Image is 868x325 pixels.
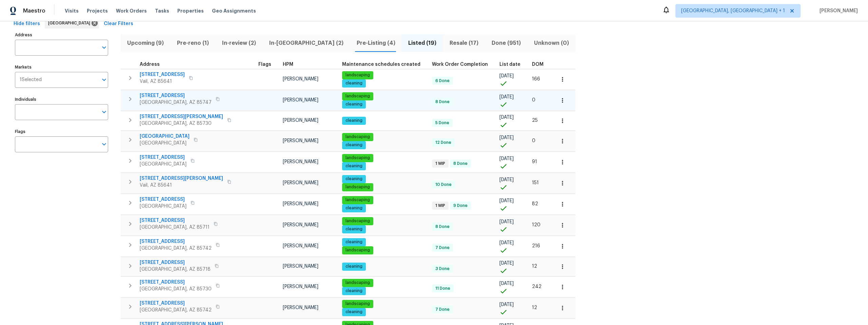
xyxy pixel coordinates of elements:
[433,182,454,188] span: 10 Done
[140,99,212,106] span: [GEOGRAPHIC_DATA], AZ 85747
[532,202,538,206] span: 82
[343,247,373,253] span: landscaping
[283,284,318,289] span: [PERSON_NAME]
[433,161,448,167] span: 1 WIP
[140,113,223,120] span: [STREET_ADDRESS][PERSON_NAME]
[140,307,212,313] span: [GEOGRAPHIC_DATA], AZ 85742
[817,7,858,14] span: [PERSON_NAME]
[15,97,108,101] label: Individuals
[11,18,43,30] button: Hide filters
[499,198,514,203] span: [DATE]
[140,259,211,266] span: [STREET_ADDRESS]
[343,134,373,140] span: landscaping
[283,159,318,164] span: [PERSON_NAME]
[432,62,488,67] span: Work Order Completion
[343,93,373,99] span: landscaping
[99,75,109,84] button: Open
[283,118,318,123] span: [PERSON_NAME]
[433,266,452,272] span: 3 Done
[177,7,204,14] span: Properties
[140,196,186,203] span: [STREET_ADDRESS]
[140,154,186,161] span: [STREET_ADDRESS]
[140,175,223,182] span: [STREET_ADDRESS][PERSON_NAME]
[343,101,365,107] span: cleaning
[433,99,452,105] span: 8 Done
[125,38,166,48] span: Upcoming (9)
[406,38,439,48] span: Listed (19)
[499,219,514,224] span: [DATE]
[283,223,318,227] span: [PERSON_NAME]
[20,77,42,83] span: 1 Selected
[283,305,318,310] span: [PERSON_NAME]
[283,202,318,206] span: [PERSON_NAME]
[283,62,293,67] span: HPM
[499,177,514,182] span: [DATE]
[140,161,186,168] span: [GEOGRAPHIC_DATA]
[354,38,398,48] span: Pre-Listing (4)
[343,226,365,232] span: cleaning
[343,155,373,161] span: landscaping
[87,7,108,14] span: Projects
[140,300,212,307] span: [STREET_ADDRESS]
[532,180,539,185] span: 151
[532,77,540,81] span: 166
[23,7,45,14] span: Maestro
[212,7,256,14] span: Geo Assignments
[433,203,448,209] span: 1 WIP
[45,18,99,28] div: [GEOGRAPHIC_DATA]
[14,20,40,28] span: Hide filters
[140,266,211,273] span: [GEOGRAPHIC_DATA], AZ 85718
[140,133,190,140] span: [GEOGRAPHIC_DATA]
[101,18,136,30] button: Clear Filters
[343,142,365,148] span: cleaning
[532,284,541,289] span: 242
[343,218,373,224] span: landscaping
[258,62,271,67] span: Flags
[343,309,365,315] span: cleaning
[155,8,169,13] span: Tasks
[343,72,373,78] span: landscaping
[433,78,452,84] span: 6 Done
[65,7,79,14] span: Visits
[175,38,212,48] span: Pre-reno (1)
[99,139,109,149] button: Open
[140,203,186,210] span: [GEOGRAPHIC_DATA]
[99,107,109,117] button: Open
[48,20,93,26] span: [GEOGRAPHIC_DATA]
[343,301,373,307] span: landscaping
[104,20,133,28] span: Clear Filters
[531,38,571,48] span: Unknown (0)
[99,43,109,52] button: Open
[532,223,540,227] span: 120
[140,140,190,147] span: [GEOGRAPHIC_DATA]
[532,159,537,164] span: 91
[267,38,346,48] span: In-[GEOGRAPHIC_DATA] (2)
[140,238,212,245] span: [STREET_ADDRESS]
[499,62,520,67] span: List date
[447,38,481,48] span: Resale (17)
[489,38,523,48] span: Done (951)
[283,138,318,143] span: [PERSON_NAME]
[433,120,452,126] span: 5 Done
[283,77,318,81] span: [PERSON_NAME]
[342,62,420,67] span: Maintenance schedules created
[532,118,538,123] span: 25
[140,224,210,231] span: [GEOGRAPHIC_DATA], AZ 85711
[499,241,514,245] span: [DATE]
[499,302,514,307] span: [DATE]
[499,156,514,161] span: [DATE]
[343,205,365,211] span: cleaning
[532,138,535,143] span: 0
[116,7,147,14] span: Work Orders
[140,286,212,292] span: [GEOGRAPHIC_DATA], AZ 85730
[343,184,373,190] span: landscaping
[451,203,470,209] span: 9 Done
[140,182,223,189] span: Vail, AZ 85641
[532,305,537,310] span: 12
[532,62,544,67] span: DOM
[499,135,514,140] span: [DATE]
[15,65,108,69] label: Markets
[532,98,535,102] span: 0
[343,163,365,169] span: cleaning
[499,74,514,78] span: [DATE]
